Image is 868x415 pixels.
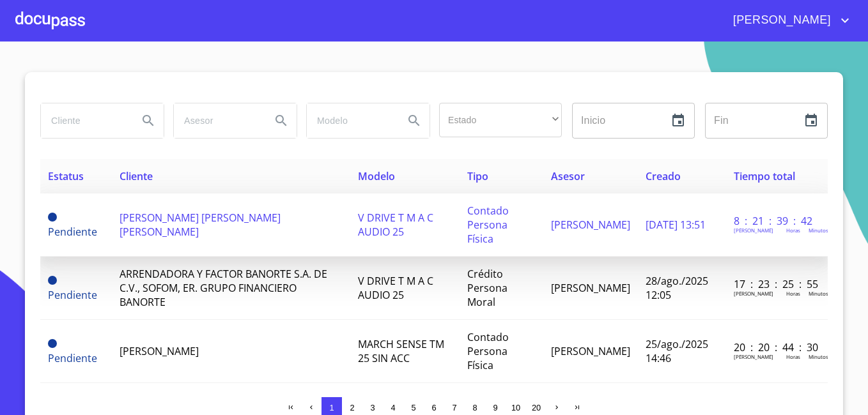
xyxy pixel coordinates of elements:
span: Pendiente [48,339,57,348]
input: search [41,103,128,138]
span: 5 [411,403,415,412]
span: 20 [532,403,541,412]
span: Estatus [48,169,84,183]
span: [PERSON_NAME] [551,218,630,232]
span: Pendiente [48,225,97,239]
button: Search [133,105,164,136]
p: Horas [786,227,800,234]
p: Minutos [809,290,828,297]
div: ​ [439,103,562,137]
span: 28/ago./2025 12:05 [646,274,708,302]
span: 25/ago./2025 14:46 [646,337,708,365]
span: 7 [452,403,456,412]
span: Tipo [467,169,488,183]
span: V DRIVE T M A C AUDIO 25 [358,211,433,239]
span: [PERSON_NAME] [120,344,199,358]
span: 6 [431,403,436,412]
span: 10 [511,403,520,412]
span: 4 [391,403,395,412]
span: Pendiente [48,276,57,285]
span: 8 [472,403,477,412]
button: account of current user [724,10,853,31]
span: Pendiente [48,213,57,222]
button: Search [266,105,297,136]
p: [PERSON_NAME] [734,353,773,360]
span: Pendiente [48,288,97,302]
span: MARCH SENSE TM 25 SIN ACC [358,337,444,365]
span: [PERSON_NAME] [551,281,630,295]
p: [PERSON_NAME] [734,227,773,234]
input: search [174,103,261,138]
span: V DRIVE T M A C AUDIO 25 [358,274,433,302]
p: 8 : 21 : 39 : 42 [734,214,820,228]
span: 1 [329,403,334,412]
p: Minutos [809,227,828,234]
span: Creado [646,169,681,183]
span: Contado Persona Física [467,204,509,246]
span: 3 [370,403,375,412]
span: Cliente [120,169,153,183]
span: Pendiente [48,351,97,365]
span: Modelo [358,169,395,183]
span: ARRENDADORA Y FACTOR BANORTE S.A. DE C.V., SOFOM, ER. GRUPO FINANCIERO BANORTE [120,267,327,309]
span: [DATE] 13:51 [646,218,706,232]
p: Horas [786,290,800,297]
span: 9 [493,403,497,412]
p: 20 : 20 : 44 : 30 [734,340,820,354]
span: Crédito Persona Moral [467,267,508,309]
span: [PERSON_NAME] [PERSON_NAME] [PERSON_NAME] [120,211,281,239]
p: Minutos [809,353,828,360]
input: search [307,103,394,138]
span: Asesor [551,169,585,183]
p: 17 : 23 : 25 : 55 [734,277,820,291]
button: Search [399,105,430,136]
p: [PERSON_NAME] [734,290,773,297]
span: 2 [350,403,354,412]
span: [PERSON_NAME] [551,344,630,358]
span: [PERSON_NAME] [724,10,837,31]
span: Contado Persona Física [467,330,509,372]
span: Tiempo total [734,169,795,183]
p: Horas [786,353,800,360]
